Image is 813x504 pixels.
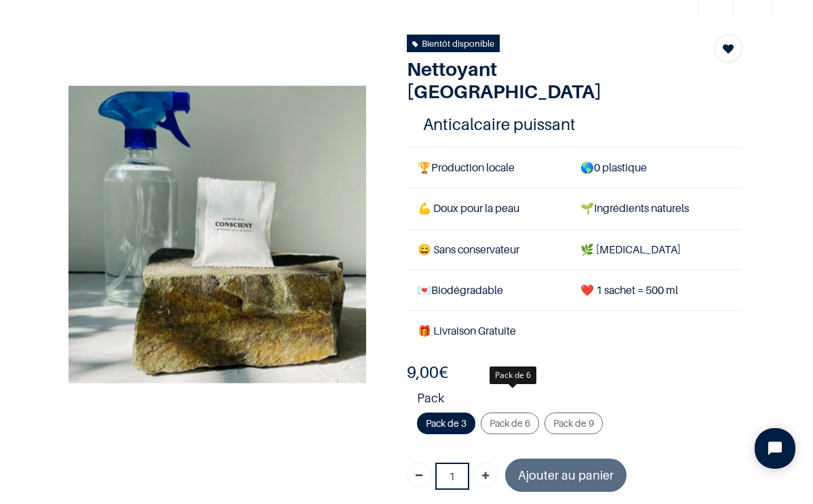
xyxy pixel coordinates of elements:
[426,417,467,429] span: Pack de 3
[580,201,594,215] span: 🌱
[407,148,570,188] td: Production locale
[407,58,692,103] h1: Nettoyant [GEOGRAPHIC_DATA]
[723,41,734,57] span: Add to wishlist
[490,417,530,429] span: Pack de 6
[407,362,448,382] b: €
[423,114,725,135] h4: Anticalcaire puissant
[570,188,742,229] td: Ingrédients naturels
[473,463,498,487] a: Ajouter
[418,161,431,174] span: 🏆
[417,389,742,413] strong: Pack
[407,463,431,487] a: Supprimer
[553,417,594,429] span: Pack de 9
[570,270,742,310] td: ❤️ 1 sachet = 500 ml
[407,229,570,270] td: 😄 Sans conservateur
[580,161,594,174] span: 🌎
[407,362,439,382] span: 9,00
[407,311,742,352] td: 🎁 Livraison Gratuite
[418,283,431,297] span: 💌
[570,148,742,188] td: 0 plastique
[743,417,807,480] iframe: Tidio Chat
[412,36,494,51] div: Bientôt disponible
[407,270,570,310] td: Biodégradable
[570,229,742,270] td: 🌿 [MEDICAL_DATA]
[490,366,536,384] div: Pack de 6
[418,201,519,215] span: 💪 Doux pour la peau
[715,35,742,62] button: Add to wishlist
[68,85,366,383] img: Product image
